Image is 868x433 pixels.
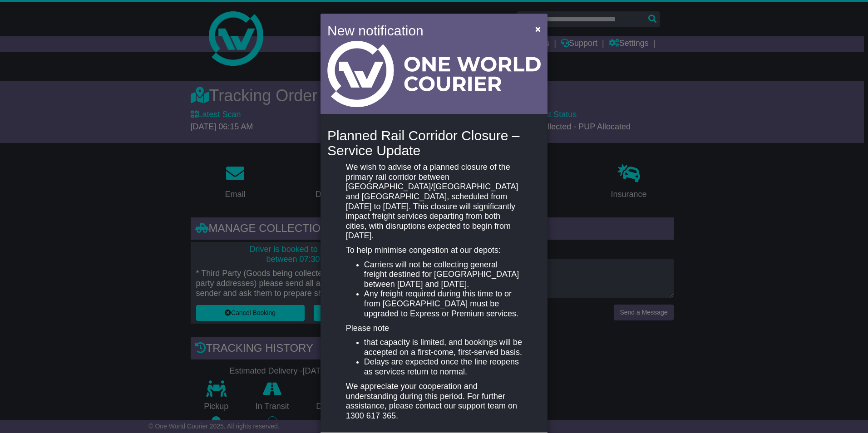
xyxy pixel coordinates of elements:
[346,382,522,421] p: We appreciate your cooperation and understanding during this period. For further assistance, plea...
[535,24,541,34] span: ×
[327,41,541,107] img: Light
[531,20,545,38] button: Close
[346,324,522,334] p: Please note
[364,357,522,377] li: Delays are expected once the line reopens as services return to normal.
[364,289,522,319] li: Any freight required during this time to or from [GEOGRAPHIC_DATA] must be upgraded to Express or...
[327,128,541,158] h4: Planned Rail Corridor Closure – Service Update
[346,246,522,256] p: To help minimise congestion at our depots:
[364,260,522,290] li: Carriers will not be collecting general freight destined for [GEOGRAPHIC_DATA] between [DATE] and...
[346,162,522,241] p: We wish to advise of a planned closure of the primary rail corridor between [GEOGRAPHIC_DATA]/[GE...
[327,20,522,41] h4: New notification
[364,338,522,357] li: that capacity is limited, and bookings will be accepted on a first-come, first-served basis.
